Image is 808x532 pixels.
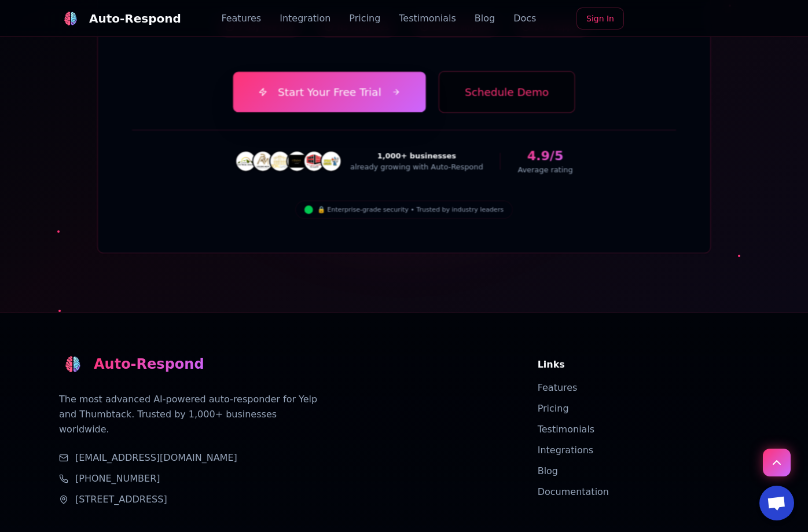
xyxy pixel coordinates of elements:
[75,472,160,486] a: [PHONE_NUMBER]
[538,358,749,372] h3: Links
[576,8,624,30] a: Sign In
[475,12,495,25] a: Blog
[350,151,483,161] div: 1,000+ businesses
[65,356,81,372] img: Auto-Respond Best Yelp Auto Responder
[759,486,794,520] a: Open chat
[94,355,204,373] div: Auto-Respond
[288,153,305,170] img: Power Builders
[439,71,575,113] button: Schedule Demo
[89,10,181,27] div: Auto-Respond
[280,12,330,25] a: Integration
[237,153,254,170] img: CA Electrical Group
[59,392,318,437] p: The most advanced AI-powered auto-responder for Yelp and Thumbtack. Trusted by 1,000+ businesses ...
[271,153,288,170] img: Royal Garage Door & Gate Services
[627,6,755,32] iframe: Sign in with Google Button
[349,12,380,25] a: Pricing
[538,486,609,497] a: Documentation
[399,12,456,25] a: Testimonials
[59,7,181,30] a: Auto-Respond
[64,12,78,25] img: logo.svg
[517,148,572,164] div: 4.9/5
[254,153,271,170] img: Studio Abm Builders
[233,72,426,112] a: Start Your Free Trial
[350,161,483,171] div: already growing with Auto-Respond
[517,164,572,175] div: Average rating
[75,493,167,507] span: [STREET_ADDRESS]
[538,382,578,393] a: Features
[538,424,595,435] a: Testimonials
[538,465,558,476] a: Blog
[538,403,569,414] a: Pricing
[538,445,594,456] a: Integrations
[763,449,791,476] button: Scroll to top
[513,12,536,25] a: Docs
[317,206,504,214] span: 🔒 Enterprise-grade security • Trusted by industry leaders
[322,153,339,170] img: HVAC & Insulation Gurus
[221,12,261,25] a: Features
[306,153,322,170] img: EL Garage Doors
[75,451,237,465] a: [EMAIL_ADDRESS][DOMAIN_NAME]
